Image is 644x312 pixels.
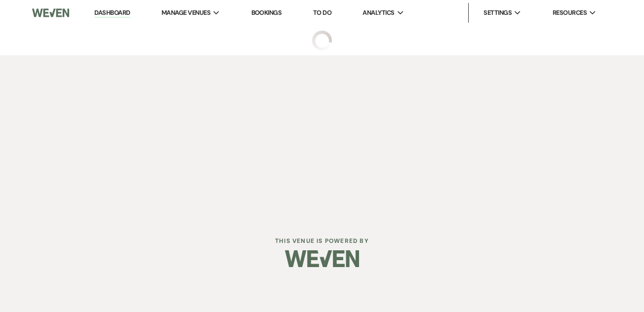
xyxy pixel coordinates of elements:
a: To Do [313,8,331,17]
img: Weven Logo [285,241,359,276]
img: loading spinner [312,31,332,50]
span: Analytics [362,8,394,18]
span: Manage Venues [161,8,210,18]
span: Settings [483,8,512,18]
img: Weven Logo [32,2,69,23]
a: Dashboard [94,8,130,18]
a: Bookings [251,8,282,17]
span: Resources [553,8,587,18]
